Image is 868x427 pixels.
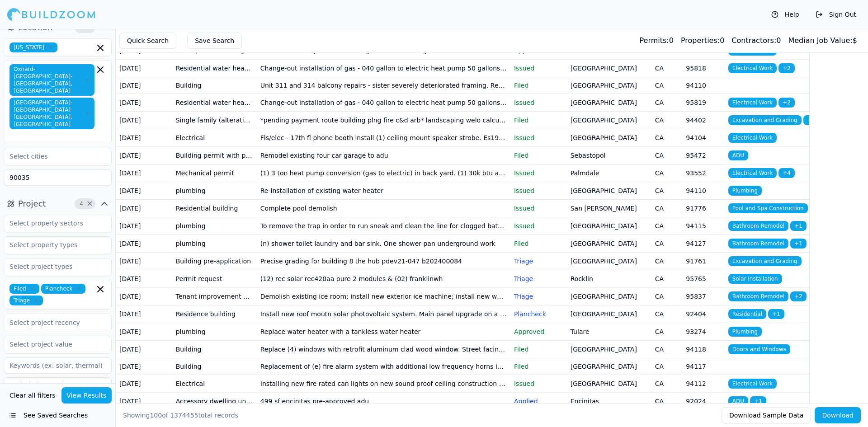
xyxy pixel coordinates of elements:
[778,98,795,108] span: + 2
[651,235,683,252] td: CA
[567,111,651,129] td: [GEOGRAPHIC_DATA]
[123,411,238,420] div: Showing of total records
[4,169,112,186] input: Zipcodes (ex:91210,10001)
[116,182,172,199] td: [DATE]
[567,392,651,410] td: Encinitas
[4,237,100,253] input: Select property types
[514,221,563,230] p: Issued
[682,217,725,235] td: 94115
[728,203,808,213] span: Pool and Spa Construction
[728,239,788,249] span: Bathroom Remodel
[728,221,788,231] span: Bathroom Remodel
[651,182,683,199] td: CA
[172,94,257,111] td: Residential water heater
[257,270,510,287] td: (12) rec solar rec420aa pure 2 modules & (02) franklinwh
[257,111,510,129] td: *pending payment route building plng fire c&d arb* landscaping welo calculations tree removal & r...
[567,94,651,111] td: [GEOGRAPHIC_DATA]
[728,168,777,178] span: Electrical Work
[116,199,172,217] td: [DATE]
[778,168,795,178] span: + 4
[651,94,683,111] td: CA
[257,305,510,323] td: Install new roof moutn solar photovoltaic system. Main panel upgrade on a separate permit
[790,221,807,231] span: + 1
[567,305,651,323] td: [GEOGRAPHIC_DATA]
[514,98,563,107] p: Issued
[4,148,100,164] input: Select cities
[728,186,762,196] span: Plumbing
[567,146,651,164] td: Sebastopol
[4,357,112,374] input: Keywords (ex: solar, thermal)
[257,392,510,410] td: 499 sf encinitas pre-approved adu
[514,133,563,142] p: Issued
[722,407,811,423] button: Download Sample Data
[682,392,725,410] td: 92024
[728,63,777,73] span: Electrical Work
[651,111,683,129] td: CA
[567,129,651,146] td: [GEOGRAPHIC_DATA]
[4,258,100,275] input: Select project types
[803,115,820,125] span: + 3
[567,217,651,235] td: [GEOGRAPHIC_DATA]
[116,146,172,164] td: [DATE]
[728,309,766,319] span: Residential
[172,358,257,375] td: Building
[514,64,563,73] p: Issued
[116,358,172,375] td: [DATE]
[116,111,172,129] td: [DATE]
[257,375,510,392] td: Installing new fire rated can lights on new sound proof ceiling construction using existing wiring
[172,375,257,392] td: Electrical
[567,59,651,77] td: [GEOGRAPHIC_DATA]
[514,81,563,90] p: Filed
[257,358,510,375] td: Replacement of (e) fire alarm system with additional low frequency horns in sleeping areas to com...
[514,204,563,213] p: Issued
[682,164,725,182] td: 93552
[728,344,790,354] span: Doors and Windows
[116,59,172,77] td: [DATE]
[567,182,651,199] td: [GEOGRAPHIC_DATA]
[514,345,563,354] p: Filed
[257,235,510,252] td: (n) shower toilet laundry and bar sink. One shower pan underground work
[172,111,257,129] td: Single family (alteration/repair) - alter
[172,199,257,217] td: Residential building
[172,252,257,270] td: Building pre-application
[119,33,176,49] button: Quick Search
[257,77,510,94] td: Unit 311 and 314 balcony repairs - sister severely deteriorated framing. Repair minor deteriorati...
[567,164,651,182] td: Palmdale
[728,115,802,125] span: Excavation and Grading
[682,287,725,305] td: 95837
[4,377,112,394] input: Exclude keywords
[116,235,172,252] td: [DATE]
[682,252,725,270] td: 91761
[257,323,510,340] td: Replace water heater with a tankless water heater
[172,323,257,340] td: plumbing
[750,396,766,406] span: + 1
[257,94,510,111] td: Change-out installation of gas - 040 gallon to electric heat pump 50 gallons + located inside bui...
[172,182,257,199] td: plumbing
[257,59,510,77] td: Change-out installation of gas - 040 gallon to electric heat pump 50 gallons + located inside bui...
[41,284,86,294] span: Plancheck
[172,77,257,94] td: Building
[682,146,725,164] td: 95472
[651,77,683,94] td: CA
[172,392,257,410] td: Accessory dwelling unit (adu) residential
[257,164,510,182] td: (1) 3 ton heat pump conversion (gas to electric) in back yard. (1) 30k btu air handler conversion...
[514,379,563,388] p: Issued
[257,217,510,235] td: To remove the trap in order to run sneak and clean the line for clogged bathtub
[567,235,651,252] td: [GEOGRAPHIC_DATA]
[514,186,563,195] p: Issued
[682,59,725,77] td: 95818
[116,129,172,146] td: [DATE]
[728,98,777,108] span: Electrical Work
[682,270,725,287] td: 95765
[682,340,725,358] td: 94118
[514,292,563,301] p: Triage
[257,252,510,270] td: Precise grading for building 8 the hub pdev21-047 b202400084
[116,340,172,358] td: [DATE]
[4,215,100,231] input: Select property sectors
[567,270,651,287] td: Rocklin
[257,129,510,146] td: Fls/elec - 17th fl phone booth install (1) ceiling mount speaker strobe. Es19741
[187,33,242,49] button: Save Search
[728,379,777,389] span: Electrical Work
[172,305,257,323] td: Residence building
[682,129,725,146] td: 94104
